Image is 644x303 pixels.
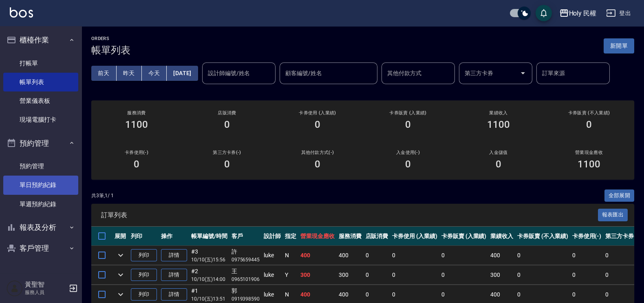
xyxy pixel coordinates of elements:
[192,150,262,155] h2: 第三方卡券(-)
[91,192,114,199] p: 共 3 筆, 1 / 1
[556,5,600,22] button: Holy 民權
[298,246,337,265] td: 400
[3,217,78,238] button: 報表及分析
[390,227,439,246] th: 卡券使用 (入業績)
[189,246,229,265] td: #3
[439,265,489,285] td: 0
[167,66,198,81] button: [DATE]
[262,246,283,265] td: luke
[603,6,634,21] button: 登出
[115,249,127,261] button: expand row
[232,267,260,276] div: 王
[554,110,624,116] h2: 卡券販賣 (不入業績)
[373,150,443,155] h2: 入金使用(-)
[488,227,515,246] th: 業績收入
[337,246,364,265] td: 400
[570,227,604,246] th: 卡券使用(-)
[390,265,439,285] td: 0
[439,227,489,246] th: 卡券販賣 (入業績)
[439,246,489,265] td: 0
[191,256,227,263] p: 10/10 (五) 15:56
[463,150,534,155] h2: 入金儲值
[604,38,634,53] button: 新開單
[337,227,364,246] th: 服務消費
[515,246,570,265] td: 0
[598,211,628,218] a: 報表匯出
[129,227,159,246] th: 列印
[570,246,604,265] td: 0
[586,119,592,130] h3: 0
[125,119,148,130] h3: 1100
[10,7,33,18] img: Logo
[283,246,298,265] td: N
[142,66,167,81] button: 今天
[159,227,189,246] th: 操作
[232,287,260,295] div: 郭
[364,227,390,246] th: 店販消費
[232,247,260,256] div: 許
[131,249,157,262] button: 列印
[405,119,411,130] h3: 0
[25,281,66,289] h5: 黃聖智
[161,269,187,281] a: 詳情
[598,209,628,221] button: 報表匯出
[229,227,262,246] th: 客戶
[3,110,78,129] a: 現場電腦打卡
[101,150,172,155] h2: 卡券使用(-)
[189,265,229,285] td: #2
[91,36,130,41] h2: ORDERS
[3,157,78,176] a: 預約管理
[232,256,260,263] p: 0975659445
[283,227,298,246] th: 指定
[603,227,642,246] th: 第三方卡券(-)
[604,189,635,202] button: 全部展開
[390,246,439,265] td: 0
[405,158,411,170] h3: 0
[189,227,229,246] th: 帳單編號/時間
[131,288,157,301] button: 列印
[91,45,130,56] h3: 帳單列表
[298,265,337,285] td: 300
[282,150,353,155] h2: 其他付款方式(-)
[224,119,230,130] h3: 0
[3,195,78,214] a: 單週預約紀錄
[315,158,320,170] h3: 0
[3,54,78,73] a: 打帳單
[3,238,78,259] button: 客戶管理
[134,158,139,170] h3: 0
[131,269,157,281] button: 列印
[282,110,353,116] h2: 卡券使用 (入業績)
[3,176,78,194] a: 單日預約紀錄
[224,158,230,170] h3: 0
[262,227,283,246] th: 設計師
[117,66,142,81] button: 昨天
[496,158,501,170] h3: 0
[7,280,23,296] img: Person
[101,110,172,116] h3: 服務消費
[569,8,597,18] div: Holy 民權
[91,66,117,81] button: 前天
[191,276,227,283] p: 10/10 (五) 14:00
[112,227,129,246] th: 展開
[298,227,337,246] th: 營業現金應收
[487,119,510,130] h3: 1100
[161,249,187,262] a: 詳情
[192,110,262,116] h2: 店販消費
[488,265,515,285] td: 300
[115,288,127,301] button: expand row
[536,5,552,21] button: save
[488,246,515,265] td: 400
[232,276,260,283] p: 0965101906
[516,67,529,80] button: Open
[603,265,642,285] td: 0
[578,158,600,170] h3: 1100
[101,211,598,219] span: 訂單列表
[3,133,78,154] button: 預約管理
[364,246,390,265] td: 0
[515,227,570,246] th: 卡券販賣 (不入業績)
[604,42,634,49] a: 新開單
[115,269,127,281] button: expand row
[603,246,642,265] td: 0
[161,288,187,301] a: 詳情
[3,91,78,110] a: 營業儀表板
